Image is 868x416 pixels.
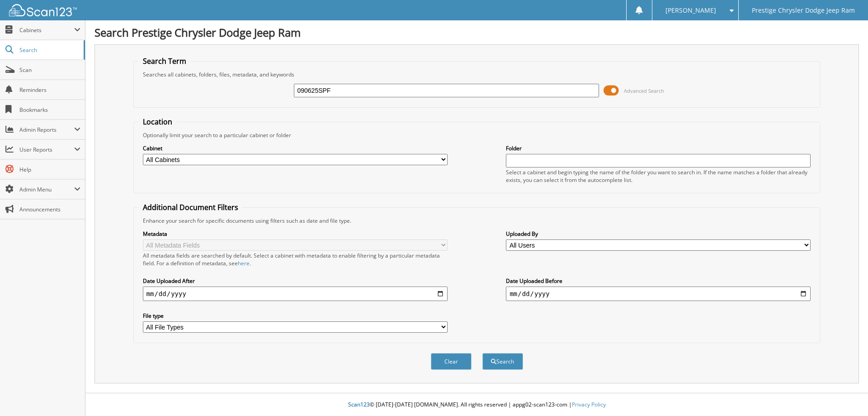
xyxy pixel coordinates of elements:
label: Date Uploaded After [143,277,448,285]
h1: Search Prestige Chrysler Dodge Jeep Ram [94,25,859,40]
input: start [143,287,448,301]
div: Optionally limit your search to a particular cabinet or folder [138,131,816,139]
a: here [238,259,250,267]
div: Searches all cabinets, folders, files, metadata, and keywords [138,71,816,78]
span: Admin Menu [19,186,74,193]
span: User Reports [19,146,74,153]
button: Clear [431,353,472,370]
span: Cabinets [19,26,74,34]
span: [PERSON_NAME] [665,8,716,13]
input: end [506,287,811,301]
span: Admin Reports [19,126,74,134]
span: Bookmarks [19,106,80,114]
span: Scan123 [348,401,370,408]
button: Search [482,353,523,370]
legend: Location [138,117,177,127]
iframe: Chat Widget [823,373,868,416]
a: Privacy Policy [572,401,606,408]
label: Uploaded By [506,230,811,238]
img: scan123-logo-white.svg [9,4,77,16]
span: Search [19,46,79,54]
legend: Search Term [138,56,191,66]
span: Scan [19,66,80,74]
span: Prestige Chrysler Dodge Jeep Ram [752,8,855,13]
div: © [DATE]-[DATE] [DOMAIN_NAME]. All rights reserved | appg02-scan123-com | [85,394,868,416]
label: Cabinet [143,144,448,152]
label: Folder [506,144,811,152]
div: Enhance your search for specific documents using filters such as date and file type. [138,217,816,225]
span: Advanced Search [624,87,664,94]
div: All metadata fields are searched by default. Select a cabinet with metadata to enable filtering b... [143,252,448,267]
label: Date Uploaded Before [506,277,811,285]
span: Announcements [19,206,80,213]
span: Reminders [19,86,80,94]
legend: Additional Document Filters [138,202,243,212]
label: Metadata [143,230,448,238]
label: File type [143,312,448,320]
div: Select a cabinet and begin typing the name of the folder you want to search in. If the name match... [506,168,811,184]
span: Help [19,166,80,173]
